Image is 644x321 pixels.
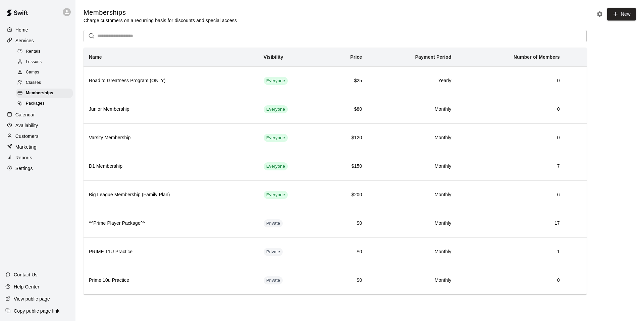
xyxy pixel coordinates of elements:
[264,219,283,227] div: This membership is hidden from the memberships page
[89,54,102,60] b: Name
[89,220,253,227] h6: ^^Prime Player Package^^
[89,191,253,199] h6: Big League Membership (Family Plan)
[462,248,560,256] h6: 1
[15,144,37,150] p: Marketing
[264,54,283,60] b: Visibility
[462,106,560,113] h6: 0
[89,163,253,170] h6: D1 Membership
[89,277,253,284] h6: Prime 10u Practice
[462,134,560,142] h6: 0
[264,78,288,84] span: Everyone
[5,163,70,173] a: Settings
[14,271,38,278] p: Contact Us
[373,77,451,85] h6: Yearly
[14,308,59,314] p: Copy public page link
[16,57,75,67] a: Lessons
[5,36,70,46] a: Services
[26,79,41,86] span: Classes
[84,17,237,24] p: Charge customers on a recurring basis for discounts and special access
[373,134,451,142] h6: Monthly
[330,77,362,85] h6: $25
[16,47,73,56] div: Rentals
[5,120,70,130] a: Availability
[330,163,362,170] h6: $150
[264,77,288,85] div: This membership is visible to all customers
[5,142,70,152] a: Marketing
[264,276,283,284] div: This membership is hidden from the memberships page
[16,67,75,78] a: Camps
[15,111,35,118] p: Calendar
[607,8,636,20] a: New
[462,277,560,284] h6: 0
[5,110,70,120] a: Calendar
[264,162,288,170] div: This membership is visible to all customers
[264,249,283,255] span: Private
[264,192,288,198] span: Everyone
[26,69,39,76] span: Camps
[15,26,28,33] p: Home
[14,283,39,290] p: Help Center
[16,46,75,57] a: Rentals
[373,106,451,113] h6: Monthly
[26,90,53,97] span: Memberships
[89,248,253,256] h6: PRIME 11U Practice
[26,100,45,107] span: Packages
[264,135,288,141] span: Everyone
[462,191,560,199] h6: 6
[16,57,73,67] div: Lessons
[373,163,451,170] h6: Monthly
[5,131,70,141] a: Customers
[15,165,33,172] p: Settings
[16,78,73,88] div: Classes
[514,54,560,60] b: Number of Members
[264,191,288,199] div: This membership is visible to all customers
[330,277,362,284] h6: $0
[415,54,451,60] b: Payment Period
[16,68,73,77] div: Camps
[595,9,605,19] button: Memberships settings
[89,77,253,85] h6: Road to Greatness Program (ONLY)
[5,25,70,35] a: Home
[15,133,39,140] p: Customers
[14,296,50,302] p: View public page
[26,48,41,55] span: Rentals
[264,134,288,142] div: This membership is visible to all customers
[462,163,560,170] h6: 7
[16,89,73,98] div: Memberships
[462,77,560,85] h6: 0
[15,154,32,161] p: Reports
[373,277,451,284] h6: Monthly
[84,8,237,17] h5: Memberships
[330,220,362,227] h6: $0
[26,59,42,65] span: Lessons
[16,99,73,108] div: Packages
[330,191,362,199] h6: $200
[462,220,560,227] h6: 17
[5,153,70,163] a: Reports
[330,134,362,142] h6: $120
[89,106,253,113] h6: Junior Membership
[264,105,288,113] div: This membership is visible to all customers
[264,220,283,227] span: Private
[330,248,362,256] h6: $0
[16,88,75,99] a: Memberships
[15,122,38,129] p: Availability
[373,220,451,227] h6: Monthly
[16,99,75,109] a: Packages
[350,54,362,60] b: Price
[89,134,253,142] h6: Varsity Membership
[16,78,75,88] a: Classes
[330,106,362,113] h6: $80
[264,106,288,113] span: Everyone
[264,277,283,284] span: Private
[264,248,283,256] div: This membership is hidden from the memberships page
[84,48,587,295] table: simple table
[373,191,451,199] h6: Monthly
